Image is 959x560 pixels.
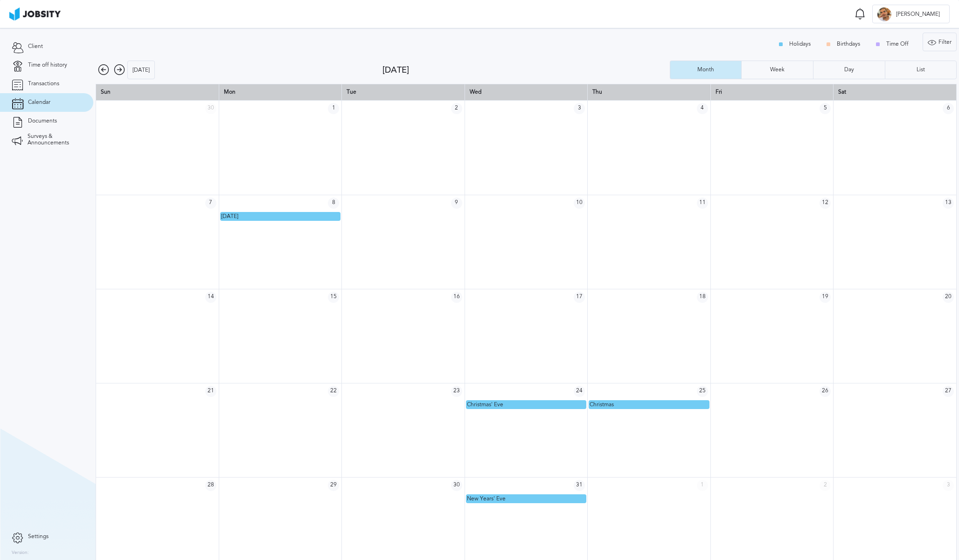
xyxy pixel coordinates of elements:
span: 5 [820,103,831,114]
div: P [877,7,891,21]
span: 25 [697,386,708,397]
span: 22 [328,386,339,397]
span: 21 [205,386,216,397]
span: Client [28,43,43,50]
button: Day [813,61,885,79]
span: Fri [716,89,722,95]
div: [DATE] [128,61,154,80]
span: 1 [697,480,708,491]
span: Tue [347,89,356,95]
span: 24 [574,386,585,397]
span: 3 [574,103,585,114]
button: Month [670,61,742,79]
button: P[PERSON_NAME] [872,5,950,23]
span: 7 [205,198,216,209]
span: 9 [451,198,462,209]
span: 16 [451,292,462,303]
span: 1 [328,103,339,114]
span: Christmas' Eve [467,401,503,408]
label: Version: [12,550,29,556]
div: [DATE] [382,65,669,75]
span: Thu [592,89,602,95]
span: Mon [224,89,236,95]
span: 17 [574,292,585,303]
span: Sat [838,89,846,95]
span: 2 [451,103,462,114]
span: 14 [205,292,216,303]
span: 30 [205,103,216,114]
button: Filter [923,33,957,51]
span: 4 [697,103,708,114]
span: 10 [574,198,585,209]
span: 2 [820,480,831,491]
span: 11 [697,198,708,209]
div: Filter [923,33,956,52]
span: 27 [943,386,954,397]
img: ab4bad089aa723f57921c736e9817d99.png [9,7,61,20]
span: 15 [328,292,339,303]
span: Christmas [590,401,614,408]
span: 28 [205,480,216,491]
span: 8 [328,198,339,209]
div: List [912,67,930,73]
span: Surveys & Announcements [28,133,82,146]
span: 18 [697,292,708,303]
span: Transactions [28,81,59,87]
span: 19 [820,292,831,303]
span: New Years' Eve [467,495,506,502]
span: 31 [574,480,585,491]
span: Settings [28,533,49,540]
span: Wed [470,89,481,95]
button: Week [741,61,813,79]
span: [PERSON_NAME] [891,11,945,18]
div: Day [840,67,859,73]
span: 6 [943,103,954,114]
button: [DATE] [127,61,155,79]
span: Time off history [28,62,67,68]
span: Calendar [28,99,50,106]
span: [DATE] [221,213,238,219]
div: Week [765,67,789,73]
span: 30 [451,480,462,491]
span: Documents [28,118,57,124]
span: 26 [820,386,831,397]
span: 12 [820,198,831,209]
span: 20 [943,292,954,303]
button: List [885,61,957,79]
div: Month [693,67,719,73]
span: 23 [451,386,462,397]
span: 3 [943,480,954,491]
span: Sun [101,89,111,95]
span: 13 [943,198,954,209]
span: 29 [328,480,339,491]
